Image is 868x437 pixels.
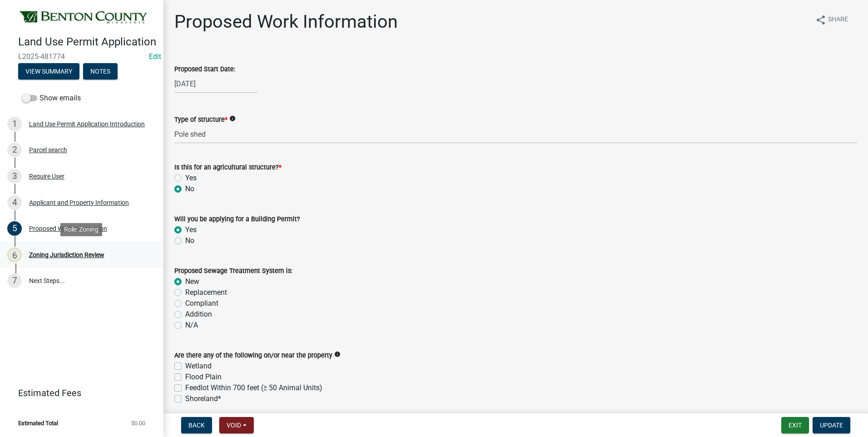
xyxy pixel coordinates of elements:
label: Are there any of the following on/or near the property [174,353,332,359]
span: $0.00 [131,420,145,426]
button: Void [219,417,254,433]
label: Proposed Start Date: [174,66,235,73]
a: Estimated Fees [7,384,149,402]
label: Yes [185,224,197,235]
button: Exit [781,417,809,433]
div: Require User [29,173,64,179]
wm-modal-confirm: Summary [18,68,79,75]
h4: Land Use Permit Application [18,35,156,49]
label: Wetland [185,361,212,372]
div: Applicant and Property Information [29,199,129,206]
label: New [185,276,199,287]
label: Is this for an agricultural structure? [174,164,281,171]
div: Parcel search [29,147,67,153]
label: Replacement [185,287,227,298]
div: 5 [7,221,22,236]
label: Addition [185,309,212,320]
button: Notes [83,63,118,79]
label: No [185,235,194,246]
span: Void [227,422,241,429]
wm-modal-confirm: Edit Application Number [149,52,161,61]
img: Benton County, Minnesota [18,10,149,26]
div: Role: Zoning [60,223,102,236]
label: Type of structure [174,117,227,123]
button: Back [181,417,212,433]
i: info [334,351,340,358]
span: Back [188,422,205,429]
label: Show emails [22,93,81,104]
label: N/A [185,320,198,331]
div: Proposed Work Information [29,225,107,232]
wm-modal-confirm: Notes [83,68,118,75]
label: Will you be applying for a Building Permit? [174,216,300,223]
i: info [229,115,236,122]
div: 1 [7,117,22,131]
label: No [185,184,194,194]
label: Proposed Sewage Treatment System is: [174,268,292,274]
div: Land Use Permit Application Introduction [29,121,145,127]
input: mm/dd/yyyy [174,74,257,93]
label: Feedlot Within 700 feet (≥ 50 Animal Units) [185,382,322,393]
div: 3 [7,169,22,184]
i: share [815,15,826,25]
a: Edit [149,52,161,61]
div: 7 [7,273,22,288]
label: Flood Plain [185,372,222,382]
span: Update [820,422,843,429]
button: shareShare [808,11,855,29]
div: 4 [7,195,22,210]
div: Zoning Jurisdiction Review [29,252,104,258]
label: Yes [185,173,197,184]
span: L2025-481774 [18,52,145,61]
label: Shoreland* [185,393,221,404]
span: Share [828,15,848,25]
label: Compliant [185,298,218,309]
button: Update [813,417,850,433]
h1: Proposed Work Information [174,11,398,33]
div: 2 [7,143,22,157]
div: 6 [7,248,22,262]
button: View Summary [18,63,79,79]
span: Estimated Total [18,420,58,426]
